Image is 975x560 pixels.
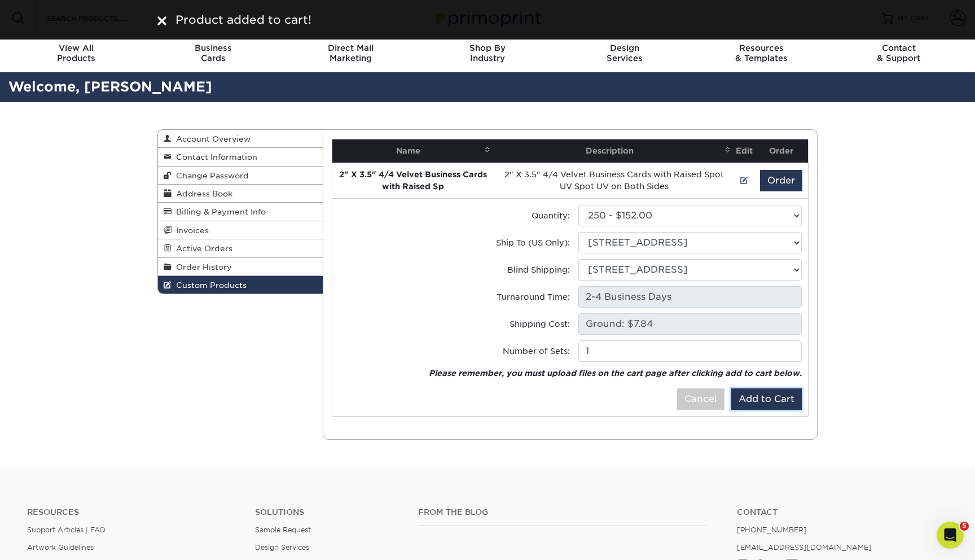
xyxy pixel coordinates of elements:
a: Artwork Guidelines [27,543,94,552]
a: Invoices [158,221,323,239]
div: Industry [419,43,556,63]
th: Name [332,139,494,163]
label: Ship To (US Only): [496,237,570,248]
strong: 2" X 3.5" 4/4 Velvet Business Cards with Raised Sp [339,170,487,191]
a: Contact [737,508,948,517]
th: Description [494,139,734,163]
img: close [157,16,166,25]
label: Turnaround Time: [497,291,570,303]
div: Cards [145,43,282,63]
span: Invoices [172,226,209,235]
a: Design Services [255,543,309,552]
a: Active Orders [158,239,323,257]
div: & Support [830,43,967,63]
span: Address Book [172,189,232,198]
span: Custom Products [172,281,247,290]
th: Edit [734,139,754,163]
a: BusinessCards [145,36,282,72]
em: Please remember, you must upload files on the cart page after clicking add to cart below. [429,369,802,378]
th: Order [754,139,808,163]
button: Order [760,170,802,191]
a: Support Articles | FAQ [27,526,106,534]
button: Cancel [677,388,724,410]
h4: From the Blog [418,508,707,517]
a: Order History [158,258,323,276]
label: Shipping Cost: [510,318,570,330]
a: Shop ByIndustry [419,36,556,72]
div: Marketing [282,43,419,63]
span: Direct Mail [282,43,419,53]
span: Design [556,43,693,53]
span: Business [145,43,282,53]
span: Order History [172,262,232,272]
h4: Resources [27,508,238,517]
a: [PHONE_NUMBER] [737,526,807,534]
a: Direct MailMarketing [282,36,419,72]
div: & Templates [693,43,830,63]
a: Contact Information [158,148,323,166]
a: DesignServices [556,36,693,72]
input: Pending [578,313,802,335]
span: 5 [960,522,969,531]
a: Sample Request [255,526,311,534]
span: Contact Information [172,152,257,161]
h4: Solutions [255,508,401,517]
span: Account Overview [172,134,251,143]
span: Billing & Payment Info [172,207,266,216]
span: Shop By [419,43,556,53]
span: Product added to cart! [175,13,311,27]
label: Number of Sets: [503,345,570,357]
a: Billing & Payment Info [158,203,323,221]
div: Products [8,43,145,63]
span: Active Orders [172,244,232,253]
a: View AllProducts [8,36,145,72]
span: View All [8,43,145,53]
label: Quantity: [532,209,570,221]
span: Resources [693,43,830,53]
div: Services [556,43,693,63]
a: [EMAIL_ADDRESS][DOMAIN_NAME] [737,543,872,552]
span: Contact [830,43,967,53]
a: Address Book [158,185,323,203]
iframe: Intercom live chat [937,522,964,549]
label: Blind Shipping: [507,264,570,275]
a: Resources& Templates [693,36,830,72]
a: Contact& Support [830,36,967,72]
a: Change Password [158,167,323,185]
span: Change Password [172,171,249,180]
td: 2" X 3.5" 4/4 Velvet Business Cards with Raised Spot UV Spot UV on Both Sides [494,163,734,198]
a: Custom Products [158,276,323,294]
a: Account Overview [158,130,323,148]
button: Add to Cart [731,388,802,410]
